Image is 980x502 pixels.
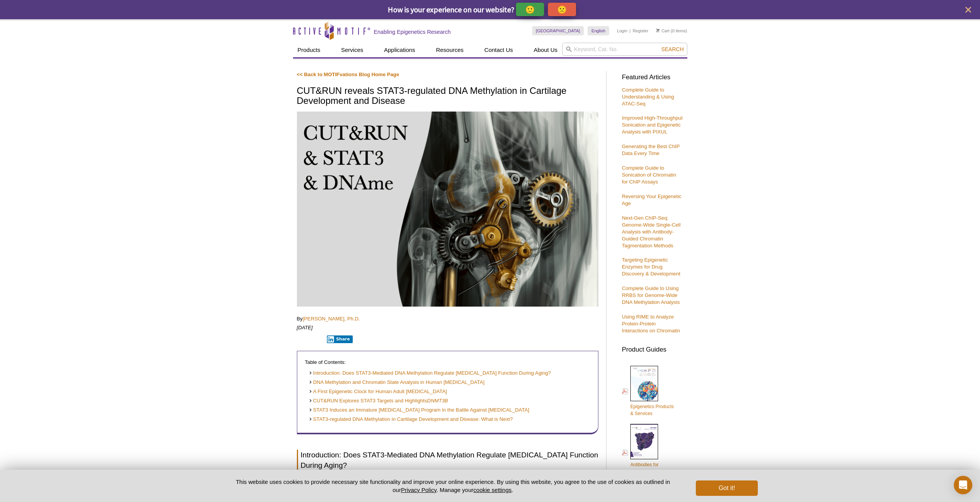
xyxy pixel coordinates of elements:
div: Open Intercom Messenger [954,476,972,494]
a: A First Epigenetic Clock for Human Adult [MEDICAL_DATA] [309,388,447,395]
a: Next-Gen ChIP-Seq: Genome-Wide Single-Cell Analysis with Antibody-Guided Chromatin Tagmentation M... [622,215,680,248]
a: Contact Us [480,43,518,57]
a: Complete Guide to Using RRBS for Genome-Wide DNA Methylation Analysis [622,285,680,305]
img: Abs_epi_2015_cover_web_70x200 [630,424,658,459]
a: Targeting Epigenetic Enzymes for Drug Discovery & Development [622,257,680,277]
li: (0 items) [656,26,687,35]
a: Products [293,43,325,57]
li: | [630,26,631,35]
em: DNMT3B [427,398,448,404]
a: Complete Guide to Sonication of Chromatin for ChIP Assays [622,165,676,185]
img: Knee joint with gears [297,112,598,307]
a: Antibodies forEpigenetics &Gene Regulation [622,423,665,483]
p: Table of Contents: [305,359,590,366]
a: [PERSON_NAME], Ph.D. [303,316,360,322]
button: close [963,5,973,15]
p: By [297,315,598,322]
p: 🙁 [557,5,567,14]
a: Applications [379,43,420,57]
a: Cart [656,28,670,33]
img: Your Cart [656,28,660,32]
a: Generating the Best ChIP Data Every Time [622,143,680,156]
button: Share [327,335,353,343]
a: STAT3-regulated DNA Methylation in Cartilage Development and Disease: What is Next? [309,416,513,423]
a: Services [337,43,368,57]
h3: Featured Articles [622,74,683,81]
span: Antibodies for Epigenetics & Gene Regulation [630,462,665,481]
span: Search [661,46,683,52]
a: Using RIME to Analyze Protein-Protein Interactions on Chromatin [622,314,680,334]
button: cookie settings [473,487,511,493]
a: English [588,26,609,35]
a: Improved High-Throughput Sonication and Epigenetic Analysis with PIXUL [622,115,683,135]
img: Epi_brochure_140604_cover_web_70x200 [630,366,658,401]
p: 🙂 [525,5,535,14]
span: How is your experience on our website? [388,5,514,14]
a: Resources [431,43,468,57]
a: Introduction: Does STAT3-Mediated DNA Methylation Regulate [MEDICAL_DATA] Function During Aging? [309,370,551,377]
a: Reversing Your Epigenetic Age [622,193,682,206]
a: [GEOGRAPHIC_DATA] [532,26,584,35]
a: Login [617,28,627,33]
a: CUT&RUN Explores STAT3 Targets and HighlightsDNMT3B [309,397,448,405]
em: [DATE] [297,325,313,330]
a: Complete Guide to Understanding & Using ATAC-Seq [622,87,674,107]
button: Got it! [696,480,757,496]
a: About Us [529,43,562,57]
p: This website uses cookies to provide necessary site functionality and improve your online experie... [223,478,683,494]
button: Search [659,46,686,53]
a: Register [633,28,648,33]
a: DNA Methylation and Chromatin State Analysis in Human [MEDICAL_DATA] [309,379,485,386]
h2: Enabling Epigenetics Research [374,28,451,35]
a: STAT3 Induces an Immature [MEDICAL_DATA] Program in the Battle Against [MEDICAL_DATA] [309,407,529,414]
iframe: X Post Button [297,335,322,343]
input: Keyword, Cat. No. [562,43,687,56]
a: << Back to MOTIFvations Blog Home Page [297,72,399,77]
a: Privacy Policy [401,487,436,493]
h2: Introduction: Does STAT3-Mediated DNA Methylation Regulate [MEDICAL_DATA] Function During Aging? [297,450,598,470]
h3: Product Guides [622,342,683,353]
a: Epigenetics Products& Services [622,365,674,418]
h1: CUT&RUN reveals STAT3-regulated DNA Methylation in Cartilage Development and Disease [297,86,598,107]
span: Epigenetics Products & Services [630,404,674,416]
